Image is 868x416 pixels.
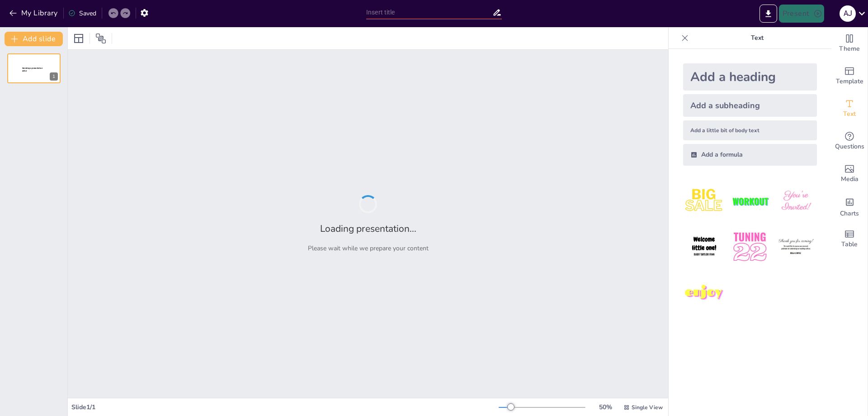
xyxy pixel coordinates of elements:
[759,5,777,23] button: Export to PowerPoint
[841,174,859,184] span: Media
[683,272,725,314] img: 7.jpeg
[683,180,725,222] img: 1.jpeg
[729,180,771,222] img: 2.jpeg
[831,125,868,158] div: Get real-time input from your audience
[68,9,96,18] div: Saved
[632,404,663,411] span: Single View
[683,226,725,268] img: 4.jpeg
[683,63,817,91] div: Add a heading
[831,92,868,125] div: Add text boxes
[71,31,86,46] div: Layout
[692,27,822,49] p: Text
[50,72,58,81] div: 1
[841,239,858,249] span: Table
[843,109,856,119] span: Text
[831,158,868,190] div: Add images, graphics, shapes or video
[839,44,860,54] span: Theme
[308,244,429,253] p: Please wait while we prepare your content
[683,120,817,140] div: Add a little bit of body text
[7,53,61,83] div: 1
[320,222,416,235] h2: Loading presentation...
[5,32,63,46] button: Add slide
[683,94,817,117] div: Add a subheading
[22,67,42,72] span: Sendsteps presentation editor
[366,6,492,19] input: Insert title
[840,5,856,22] div: A J
[71,403,499,411] div: Slide 1 / 1
[7,6,61,20] button: My Library
[840,209,859,219] span: Charts
[95,33,106,44] span: Position
[779,5,824,23] button: Present
[831,27,868,60] div: Change the overall theme
[594,403,616,411] div: 50 %
[836,77,863,86] span: Template
[729,226,771,268] img: 5.jpeg
[775,180,817,222] img: 3.jpeg
[840,5,856,23] button: A J
[831,223,868,255] div: Add a table
[831,60,868,92] div: Add ready made slides
[683,144,817,166] div: Add a formula
[835,142,864,152] span: Questions
[831,190,868,223] div: Add charts and graphs
[775,226,817,268] img: 6.jpeg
